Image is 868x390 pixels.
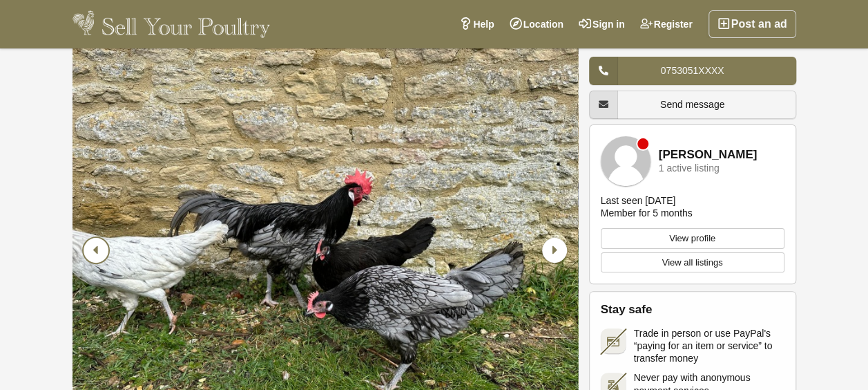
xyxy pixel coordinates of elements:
span: 0753051XXXX [661,65,724,76]
a: 0753051XXXX [589,57,796,85]
a: Send message [589,91,796,119]
a: View all listings [601,252,784,273]
a: View profile [601,228,784,249]
span: Send message [660,99,724,110]
div: Next slide [535,232,571,268]
a: Location [502,10,571,38]
a: Post an ad [708,10,796,38]
div: Member for 5 months [601,207,693,219]
a: Help [452,10,501,38]
div: Previous slide [79,232,115,268]
a: [PERSON_NAME] [659,149,758,162]
img: Thomas harney [601,136,650,186]
a: Sign in [571,10,633,38]
div: Last seen [DATE] [601,194,676,207]
h2: Stay safe [601,303,784,317]
div: Member is offline [637,138,648,149]
a: Register [633,10,700,38]
div: 1 active listing [659,163,720,174]
img: Sell Your Poultry [73,10,271,38]
span: Trade in person or use PayPal's “paying for an item or service” to transfer money [634,327,784,365]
